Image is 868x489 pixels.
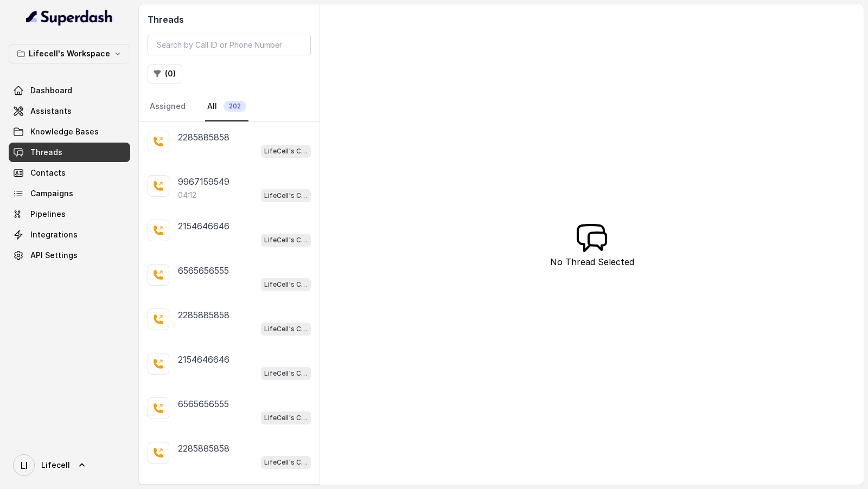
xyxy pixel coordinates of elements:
[178,190,196,201] p: 04:12
[264,190,308,201] p: LifeCell's Call Assistant
[9,122,130,141] a: Knowledge Bases
[9,204,130,224] a: Pipelines
[9,225,130,244] a: Integrations
[178,353,229,366] p: 2154646646
[224,101,246,112] span: 202
[264,324,308,334] p: LifeCell's Call Assistant
[264,413,308,423] p: LifeCell's Call Assistant
[29,47,110,60] p: Lifecell's Workspace
[9,143,130,162] a: Threads
[9,450,130,480] a: Lifecell
[264,146,308,157] p: LifeCell's Call Assistant
[9,44,130,63] button: Lifecell's Workspace
[148,35,311,55] input: Search by Call ID or Phone Number
[9,163,130,183] a: Contacts
[178,397,229,410] p: 6565656555
[148,13,311,26] h2: Threads
[26,9,113,26] img: light.svg
[148,92,311,121] nav: Tabs
[9,101,130,121] a: Assistants
[264,235,308,246] p: LifeCell's Call Assistant
[550,255,634,268] p: No Thread Selected
[148,92,188,121] a: Assigned
[178,308,229,321] p: 2285885858
[264,457,308,468] p: LifeCell's Call Assistant
[178,131,229,144] p: 2285885858
[178,220,229,233] p: 2154646646
[264,279,308,290] p: LifeCell's Call Assistant
[178,264,229,277] p: 6565656555
[205,92,248,121] a: All202
[264,368,308,379] p: LifeCell's Call Assistant
[9,184,130,203] a: Campaigns
[9,246,130,265] a: API Settings
[178,442,229,455] p: 2285885858
[9,81,130,100] a: Dashboard
[178,175,229,188] p: 9967159549
[148,64,182,83] button: (0)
